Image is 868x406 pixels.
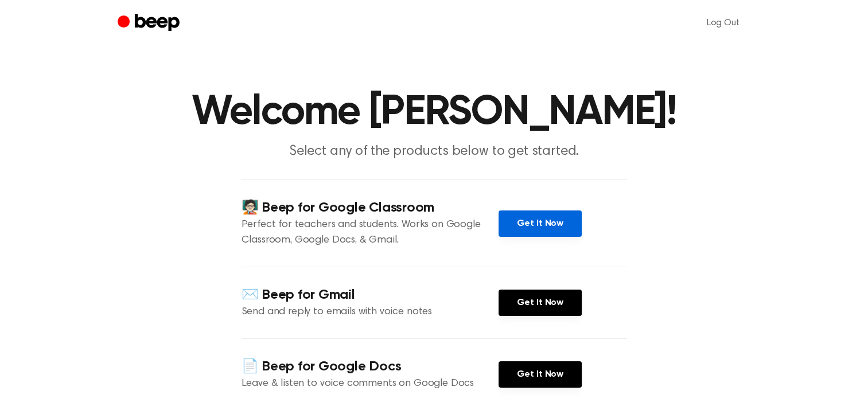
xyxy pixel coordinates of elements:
a: Get It Now [499,210,582,237]
a: Beep [118,12,182,34]
h4: 📄 Beep for Google Docs [242,357,499,376]
p: Leave & listen to voice comments on Google Docs [242,376,499,392]
h1: Welcome [PERSON_NAME]! [141,92,728,133]
a: Log Out [695,9,751,37]
p: Select any of the products below to get started. [214,142,655,161]
a: Get It Now [499,290,582,316]
p: Send and reply to emails with voice notes [242,304,499,320]
h4: ✉️ Beep for Gmail [242,286,499,304]
a: Get It Now [499,361,582,388]
p: Perfect for teachers and students. Works on Google Classroom, Google Docs, & Gmail. [242,217,499,248]
h4: 🧑🏻‍🏫 Beep for Google Classroom [242,198,499,217]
